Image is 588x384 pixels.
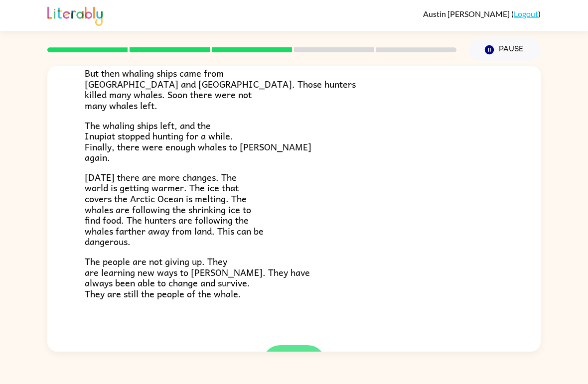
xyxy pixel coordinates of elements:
img: Literably [47,4,103,26]
span: But then whaling ships came from [GEOGRAPHIC_DATA] and [GEOGRAPHIC_DATA]. Those hunters killed ma... [85,66,356,113]
span: [DATE] there are more changes. The world is getting warmer. The ice that covers the Arctic Ocean ... [85,170,264,249]
a: Logout [514,9,538,18]
div: ( ) [423,9,541,18]
span: The people are not giving up. They are learning new ways to [PERSON_NAME]. They have always been ... [85,254,310,301]
span: The whaling ships left, and the Inupiat stopped hunting for a while. Finally, there were enough w... [85,118,311,165]
button: Pause [468,38,541,61]
span: Austin [PERSON_NAME] [423,9,511,18]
